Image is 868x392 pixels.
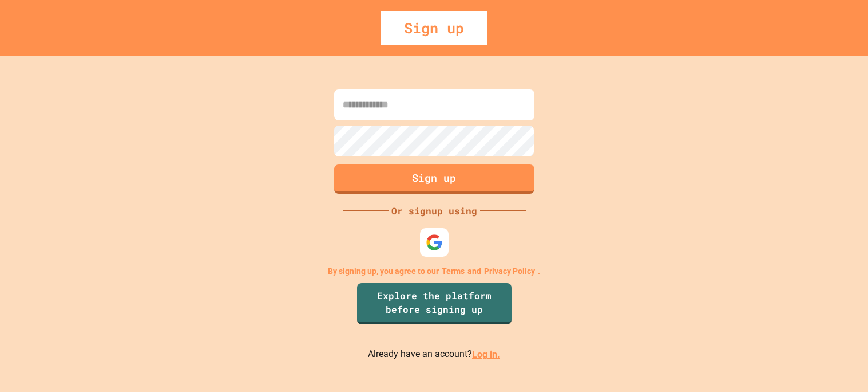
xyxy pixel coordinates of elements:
[368,347,500,362] p: Already have an account?
[357,283,512,324] a: Explore the platform before signing up
[472,349,500,360] a: Log in.
[328,265,540,277] p: By signing up, you agree to our and .
[442,265,465,277] a: Terms
[334,164,534,194] button: Sign up
[484,265,535,277] a: Privacy Policy
[381,11,487,45] div: Sign up
[389,204,480,218] div: Or signup using
[426,234,443,251] img: google-icon.svg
